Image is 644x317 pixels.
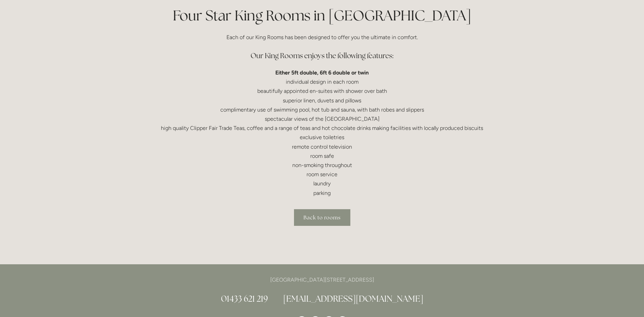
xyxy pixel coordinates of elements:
p: Each of our King Rooms has been designed to offer you the ultimate in comfort. [160,33,484,42]
a: [EMAIL_ADDRESS][DOMAIN_NAME] [283,293,423,304]
a: 01433 621 219 [221,293,268,304]
p: individual design in each room beautifully appointed en-suites with shower over bath superior lin... [160,68,484,198]
h3: Our King Rooms enjoys the following features: [160,49,484,63]
h1: Four Star King Rooms in [GEOGRAPHIC_DATA] [160,5,484,26]
a: Back to rooms [294,209,350,226]
strong: Either 5ft double, 6ft 6 double or twin [275,69,369,76]
p: [GEOGRAPHIC_DATA][STREET_ADDRESS] [160,275,484,284]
